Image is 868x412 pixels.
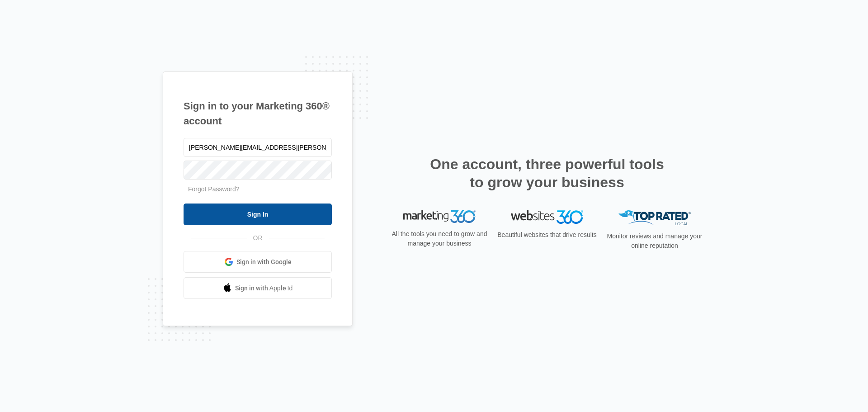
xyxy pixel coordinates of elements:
span: Sign in with Google [236,257,292,267]
img: Marketing 360 [403,210,476,223]
h2: One account, three powerful tools to grow your business [427,155,667,191]
a: Sign in with Apple Id [184,277,332,299]
input: Sign In [184,204,332,225]
p: Monitor reviews and manage your online reputation [604,232,705,251]
span: Sign in with Apple Id [235,284,293,293]
img: Websites 360 [511,210,583,223]
h1: Sign in to your Marketing 360® account [184,99,332,128]
a: Sign in with Google [184,251,332,273]
a: Forgot Password? [188,185,240,193]
p: Beautiful websites that drive results [496,230,598,240]
input: Email [184,138,332,157]
p: All the tools you need to grow and manage your business [389,229,490,248]
span: OR [247,233,269,243]
img: Top Rated Local [618,210,691,225]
